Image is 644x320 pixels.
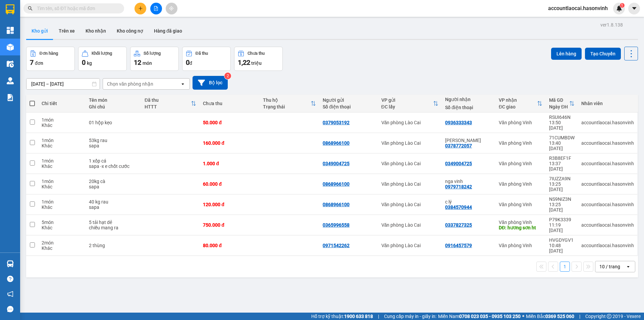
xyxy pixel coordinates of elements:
[323,97,374,103] div: Người gửi
[323,202,350,207] div: 0868966100
[381,104,433,109] div: ĐC lấy
[549,196,575,202] div: NS9NIZ3N
[92,51,112,56] div: Khối lượng
[89,120,138,125] div: 01 hộp kẹo
[499,104,537,109] div: ĐC giao
[581,222,634,228] div: accountlaocai.hasonvinh
[323,161,350,166] div: 0349004725
[543,4,613,12] span: accountlaocai.hasonvinh
[620,3,625,8] sup: 1
[549,115,575,120] div: RSUI646N
[549,176,575,181] div: 7IUZZA9N
[581,101,634,106] div: Nhân viên
[203,140,256,146] div: 160.000 đ
[7,60,14,67] img: warehouse-icon
[78,47,127,71] button: Khối lượng0kg
[145,97,191,103] div: Đã thu
[203,101,256,106] div: Chưa thu
[445,120,472,125] div: 0936333343
[190,60,192,66] span: đ
[607,314,611,319] span: copyright
[203,161,256,166] div: 1.000 đ
[28,6,33,11] span: search
[26,79,100,89] input: Select a date range.
[381,202,439,207] div: Văn phòng Lào Cai
[549,243,575,254] div: 10:48 [DATE]
[311,313,373,320] span: Hỗ trợ kỹ thuật:
[7,260,14,267] img: warehouse-icon
[138,6,143,11] span: plus
[53,23,80,39] button: Trên xe
[89,225,138,230] div: chiều mang ra
[203,243,256,248] div: 80.000 đ
[6,4,14,14] img: logo-vxr
[381,222,439,228] div: Văn phòng Lào Cai
[549,202,575,213] div: 13:25 [DATE]
[581,181,634,187] div: accountlaocai.hasonvinh
[560,262,570,272] button: 1
[381,161,439,166] div: Văn phòng Lào Cai
[251,60,262,66] span: triệu
[89,138,138,143] div: 53kg rau
[600,21,623,29] div: ver 1.8.138
[42,199,82,204] div: 1 món
[445,222,472,228] div: 0337827325
[549,222,575,233] div: 11:19 [DATE]
[445,138,492,143] div: mùi vinh
[7,94,14,101] img: solution-icon
[581,140,634,146] div: accountlaocai.hasonvinh
[87,60,92,66] span: kg
[445,243,472,248] div: 0916457579
[621,3,623,8] span: 1
[89,204,138,210] div: sapa
[130,47,179,71] button: Số lượng12món
[323,222,350,228] div: 0365996558
[248,51,265,56] div: Chưa thu
[549,120,575,131] div: 13:50 [DATE]
[7,44,14,51] img: warehouse-icon
[89,199,138,204] div: 40 kg rau
[549,161,575,172] div: 13:37 [DATE]
[263,97,311,103] div: Thu hộ
[203,120,256,125] div: 50.000 đ
[549,155,575,161] div: R3B8EF1F
[499,161,542,166] div: Văn phòng Vinh
[499,181,542,187] div: Văn phòng Vinh
[381,181,439,187] div: Văn phòng Lào Cai
[499,97,537,103] div: VP nhận
[445,143,472,148] div: 0378772057
[378,95,442,112] th: Toggle SortBy
[323,181,350,187] div: 0868966100
[154,6,158,11] span: file-add
[42,101,82,106] div: Chi tiết
[135,3,146,14] button: plus
[499,120,542,125] div: Văn phòng Vinh
[35,60,43,66] span: đơn
[7,77,14,84] img: warehouse-icon
[581,161,634,166] div: accountlaocai.hasonvinh
[551,48,582,60] button: Lên hàng
[149,23,187,39] button: Hàng đã giao
[234,47,283,71] button: Chưa thu1,22 triệu
[381,140,439,146] div: Văn phòng Lào Cai
[89,184,138,189] div: sapa
[42,245,82,251] div: Khác
[445,179,492,184] div: nga vinh
[263,104,311,109] div: Trạng thái
[42,179,82,184] div: 1 món
[89,220,138,225] div: 5 tải hạt dẻ
[445,97,492,102] div: Người nhận
[445,105,492,110] div: Số điện thoại
[26,47,75,71] button: Đơn hàng7đơn
[141,95,200,112] th: Toggle SortBy
[378,313,379,320] span: |
[546,95,578,112] th: Toggle SortBy
[42,184,82,189] div: Khác
[166,3,177,14] button: aim
[89,143,138,148] div: sapa
[344,314,373,319] strong: 1900 633 818
[445,199,492,204] div: c lý
[445,204,472,210] div: 0384570944
[549,97,569,103] div: Mã GD
[37,5,116,12] input: Tìm tên, số ĐT hoặc mã đơn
